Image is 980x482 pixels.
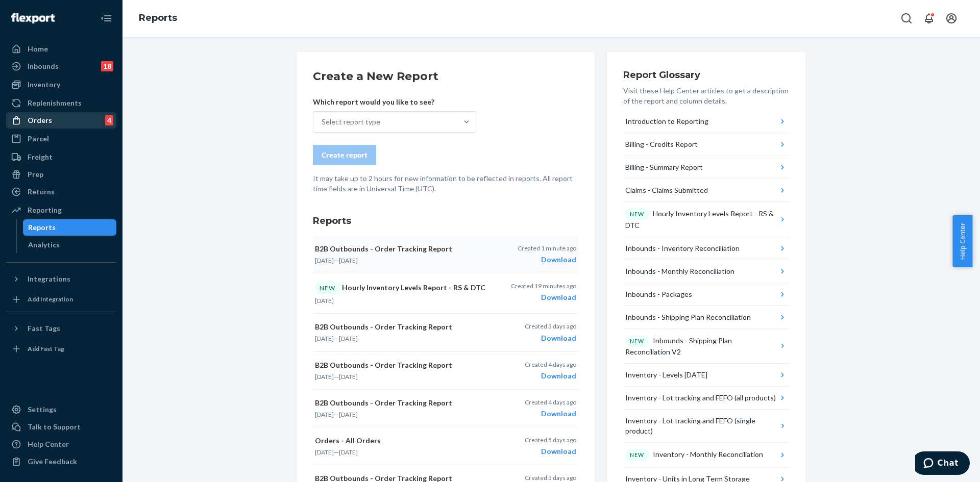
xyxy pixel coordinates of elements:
div: Talk to Support [28,422,81,432]
p: B2B Outbounds - Order Tracking Report [315,360,487,370]
div: Analytics [28,240,60,250]
button: Give Feedback [6,453,116,470]
button: B2B Outbounds - Order Tracking Report[DATE]—[DATE]Created 4 days agoDownload [313,390,578,427]
div: Inbounds - Shipping Plan Reconciliation [625,312,751,322]
a: Parcel [6,131,116,147]
button: Billing - Summary Report [623,156,790,179]
p: — [315,334,487,343]
div: Claims - Claims Submitted [625,185,708,195]
time: [DATE] [339,335,358,342]
button: B2B Outbounds - Order Tracking Report[DATE]—[DATE]Created 3 days agoDownload [313,314,578,351]
button: Fast Tags [6,320,116,337]
button: Create report [313,145,376,165]
a: Orders4 [6,112,116,129]
p: NEW [630,451,644,459]
button: Integrations [6,271,116,287]
div: Introduction to Reporting [625,116,708,126]
button: NEWInventory - Monthly Reconciliation [623,443,790,468]
p: B2B Outbounds - Order Tracking Report [315,398,487,408]
div: Download [518,255,576,265]
div: Download [525,371,576,381]
span: Help Center [952,215,972,267]
div: Help Center [28,439,69,449]
button: Inbounds - Monthly Reconciliation [623,260,790,283]
button: Open account menu [941,8,962,29]
div: Inbounds - Monthly Reconciliation [625,266,734,276]
time: [DATE] [339,257,358,264]
a: Reports [139,12,177,23]
a: Reporting [6,202,116,218]
p: NEW [630,337,644,345]
p: It may take up to 2 hours for new information to be reflected in reports. All report time fields ... [313,173,578,194]
div: Freight [28,152,53,162]
button: Inbounds - Shipping Plan Reconciliation [623,306,790,329]
div: Inbounds - Shipping Plan Reconciliation V2 [625,335,778,358]
div: 4 [105,115,113,125]
time: [DATE] [339,411,358,418]
h2: Create a New Report [313,68,578,85]
button: Billing - Credits Report [623,133,790,156]
button: Open notifications [919,8,939,29]
p: Created 4 days ago [525,398,576,407]
time: [DATE] [315,411,334,418]
time: [DATE] [315,257,334,264]
div: Add Integration [28,295,73,303]
div: Home [28,44,48,54]
div: Orders [28,115,52,125]
div: Download [525,333,576,343]
button: Open Search Box [896,8,917,29]
p: Created 5 days ago [525,473,576,482]
p: Which report would you like to see? [313,97,476,107]
a: Home [6,41,116,57]
a: Help Center [6,436,116,452]
p: — [315,410,487,419]
time: [DATE] [339,448,358,456]
button: NEWHourly Inventory Levels Report - RS & DTC [623,202,790,237]
div: 18 [101,61,113,71]
div: Inbounds - Packages [625,289,692,299]
a: Inbounds18 [6,58,116,74]
div: Add Fast Tag [28,344,64,353]
p: Orders - All Orders [315,436,487,446]
time: [DATE] [339,373,358,380]
a: Add Fast Tag [6,341,116,357]
a: Add Integration [6,291,116,308]
div: Download [525,409,576,419]
button: Claims - Claims Submitted [623,179,790,202]
div: Parcel [28,134,49,144]
ol: breadcrumbs [131,4,185,33]
div: Fast Tags [28,323,60,334]
div: Inbounds [28,61,59,71]
time: [DATE] [315,373,334,380]
button: NEWHourly Inventory Levels Report - RS & DTC[DATE]Created 19 minutes agoDownload [313,273,578,314]
p: NEW [630,210,644,218]
div: Download [511,292,576,302]
p: Visit these Help Center articles to get a description of the report and column details. [623,86,790,106]
div: Billing - Summary Report [625,162,703,172]
p: Created 1 minute ago [518,244,576,252]
p: Created 5 days ago [525,436,576,444]
div: Replenishments [28,98,82,108]
img: Flexport logo [11,13,55,23]
div: Inventory - Lot tracking and FEFO (all products) [625,393,776,403]
div: Select report type [322,117,380,127]
div: Reports [28,222,56,233]
button: Inventory - Levels [DATE] [623,364,790,387]
time: [DATE] [315,335,334,342]
p: Created 19 minutes ago [511,282,576,290]
div: Give Feedback [28,456,77,467]
div: Hourly Inventory Levels Report - RS & DTC [625,208,778,231]
h3: Report Glossary [623,68,790,82]
div: Download [525,446,576,456]
p: B2B Outbounds - Order Tracking Report [315,244,487,254]
a: Returns [6,184,116,200]
div: Inventory - Lot tracking and FEFO (single product) [625,416,777,436]
button: Inventory - Lot tracking and FEFO (all products) [623,387,790,410]
p: — [315,256,487,265]
p: Hourly Inventory Levels Report - RS & DTC [315,282,487,294]
button: Inventory - Lot tracking and FEFO (single product) [623,410,790,443]
a: Reports [23,219,117,236]
a: Settings [6,401,116,418]
div: Create report [322,150,367,160]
